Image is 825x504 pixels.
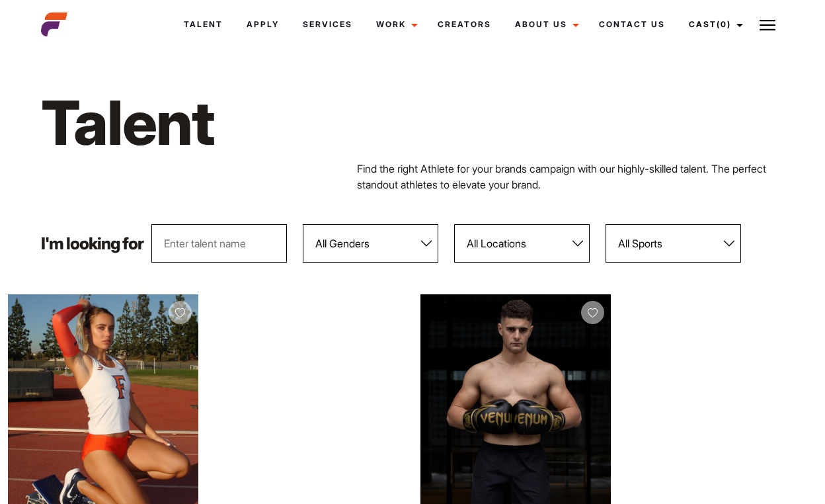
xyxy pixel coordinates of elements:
[291,7,364,42] a: Services
[235,7,291,42] a: Apply
[717,19,731,29] span: (0)
[760,17,775,33] img: Burger icon
[41,235,143,252] p: I'm looking for
[677,7,751,42] a: Cast(0)
[587,7,677,42] a: Contact Us
[151,224,287,263] input: Enter talent name
[172,7,235,42] a: Talent
[41,11,67,38] img: cropped-aefm-brand-fav-22-square.png
[357,161,784,192] p: Find the right Athlete for your brands campaign with our highly-skilled talent. The perfect stand...
[41,85,468,161] h1: Talent
[364,7,426,42] a: Work
[426,7,503,42] a: Creators
[503,7,587,42] a: About Us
